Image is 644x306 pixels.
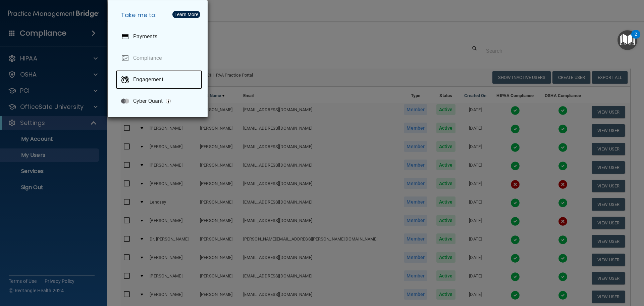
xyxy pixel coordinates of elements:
div: 2 [635,34,637,43]
a: Cyber Quant [116,92,202,111]
a: Compliance [116,49,202,68]
h5: Take me to: [116,6,202,25]
div: Learn More [174,12,198,17]
button: Learn More [172,11,200,18]
button: Open Resource Center, 2 new notifications [618,30,637,50]
p: Cyber Quant [133,98,163,104]
a: Payments [116,27,202,46]
p: Engagement [133,76,163,83]
p: Payments [133,33,157,40]
iframe: Drift Widget Chat Controller [528,258,636,285]
a: Engagement [116,70,202,89]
